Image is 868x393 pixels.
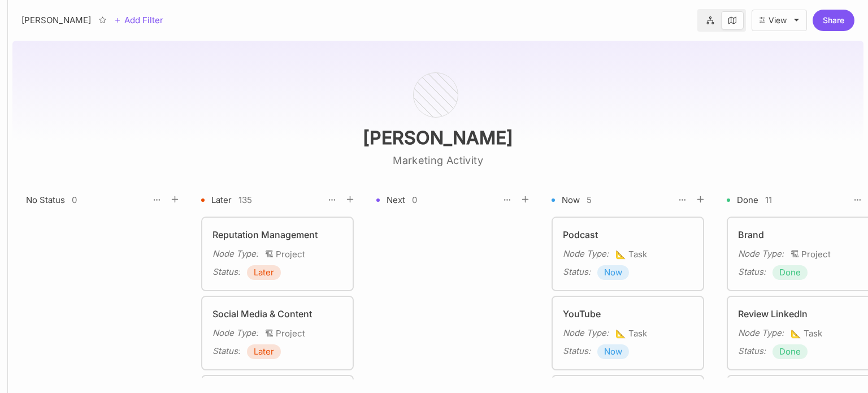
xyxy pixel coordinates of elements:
div: 0 [412,196,417,204]
div: Later135 [201,192,358,208]
div: Node Type : [738,326,784,340]
div: Podcast [563,228,693,241]
i: 🏗 [791,249,801,260]
a: YouTubeNode Type:📐TaskStatus:Now [552,296,704,370]
span: Project [265,327,305,340]
span: Later [254,266,274,279]
div: View [769,16,787,25]
span: Done [779,345,801,359]
div: No Status0 [26,192,183,208]
button: Add Filter [114,14,163,27]
span: Task [615,248,647,261]
div: 0 [72,196,77,204]
a: PodcastNode Type:📐TaskStatus:Now [552,217,704,291]
div: Social Media & Content [212,307,342,321]
i: 📐 [615,249,628,260]
div: Next [387,193,405,207]
div: Status : [212,265,240,279]
a: Social Media & ContentNode Type:🏗ProjectStatus:Later [201,296,354,370]
div: 11 [765,196,772,204]
div: Reputation Management [212,228,342,241]
span: Project [265,248,305,261]
span: Task [615,327,647,340]
div: Later [211,193,232,207]
div: Node Type : [212,326,258,340]
div: Node Type : [563,326,609,340]
span: Later [254,345,274,359]
div: Now5 [552,192,709,208]
span: Project [791,248,831,261]
div: Status : [563,344,591,358]
i: 🏗 [265,328,276,339]
span: Now [604,345,622,359]
div: [PERSON_NAME] [21,14,91,27]
i: 📐 [791,328,804,339]
div: 135 [238,196,252,204]
button: View [752,10,807,31]
span: Add Filter [121,14,163,27]
div: Status : [738,265,766,279]
a: Reputation ManagementNode Type:🏗ProjectStatus:Later [201,217,354,291]
i: 🏗 [265,249,276,260]
div: Status : [212,344,240,358]
span: Done [779,266,801,279]
div: Node Type : [212,247,258,261]
div: Status : [738,344,766,358]
div: Brand [738,228,868,241]
div: Node Type : [738,247,784,261]
button: Share [813,10,854,31]
div: Now [562,193,580,207]
div: Next0 [376,192,533,208]
i: 📐 [615,328,628,339]
span: Now [604,266,622,279]
div: YouTube [563,307,693,321]
div: Node Type : [563,247,609,261]
div: Review LinkedIn [738,307,868,321]
div: Done [737,193,758,207]
textarea: Marketing Activity [325,154,551,167]
span: Task [791,327,822,340]
div: No Status [26,193,65,207]
div: Status : [563,265,591,279]
div: 5 [587,196,592,204]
